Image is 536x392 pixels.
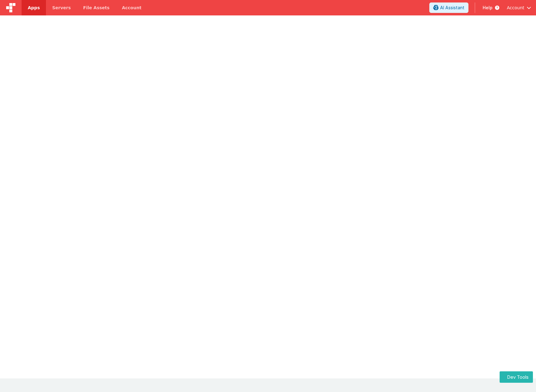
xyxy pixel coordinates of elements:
[52,5,71,11] span: Servers
[429,2,468,13] button: AI Assistant
[83,5,110,11] span: File Assets
[500,371,533,383] button: Dev Tools
[28,5,40,11] span: Apps
[507,5,524,11] span: Account
[440,5,464,11] span: AI Assistant
[507,5,531,11] button: Account
[483,5,493,11] span: Help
